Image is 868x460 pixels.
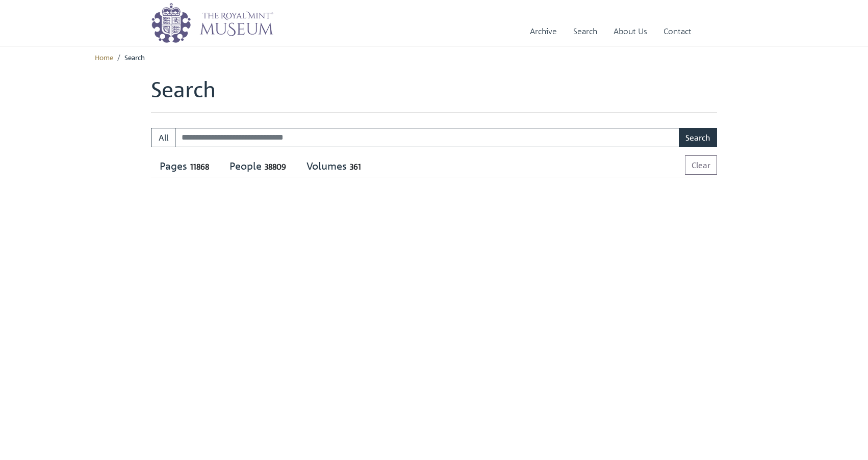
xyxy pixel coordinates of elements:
a: Contact [663,17,692,46]
div: People [229,160,289,173]
a: Archive [530,17,557,46]
div: Pages [160,160,212,173]
h1: Search [151,76,717,112]
a: About Us [614,17,647,46]
span: 361 [347,161,364,173]
a: Home [95,52,113,62]
span: 11868 [187,161,212,173]
input: Enter one or more search terms... [175,128,680,147]
span: 38809 [262,161,289,173]
button: Clear [685,155,717,175]
img: logo_wide.png [151,3,273,43]
span: Search [124,52,145,62]
a: Search [573,17,597,46]
div: Volumes [307,160,364,173]
button: All [151,128,175,147]
button: Search [679,128,717,147]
